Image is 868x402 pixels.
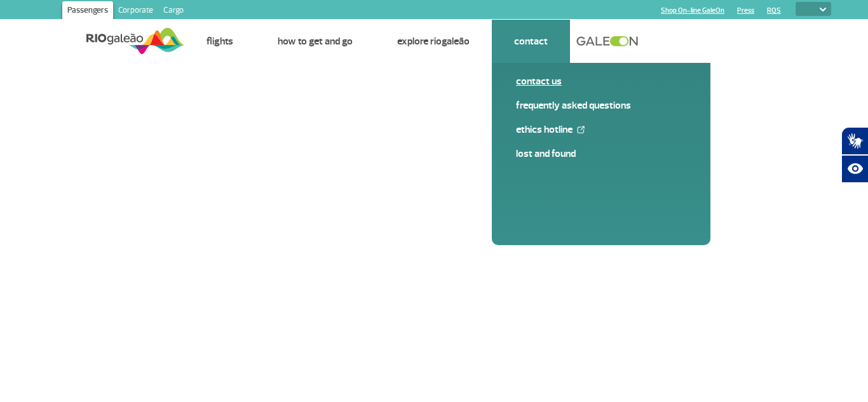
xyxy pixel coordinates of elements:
[841,127,868,183] div: Plugin de acessibilidade da Hand Talk.
[767,6,781,15] a: RQS
[113,1,158,22] a: Corporate
[397,35,470,48] a: Explore RIOgaleão
[516,98,686,112] a: Frequently Asked Questions
[62,1,113,22] a: Passengers
[737,6,754,15] a: Press
[516,74,686,88] a: Contact us
[516,123,686,137] a: Ethics Hotline
[661,6,724,15] a: Shop On-line GaleOn
[158,1,189,22] a: Cargo
[841,155,868,183] button: Abrir recursos assistivos.
[841,127,868,155] button: Abrir tradutor de língua de sinais.
[577,126,585,133] img: External Link Icon
[514,35,548,48] a: Contact
[278,35,353,48] a: How to get and go
[207,35,233,48] a: Flights
[516,147,686,161] a: Lost and Found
